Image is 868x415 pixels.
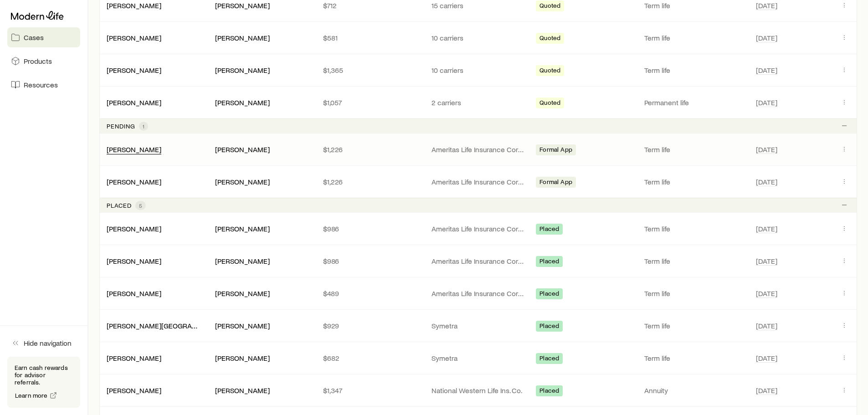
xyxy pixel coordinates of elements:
p: Permanent life [644,98,745,107]
p: Ameritas Life Insurance Corp. (Ameritas) [431,145,525,154]
p: $1,226 [323,177,417,186]
div: [PERSON_NAME] [215,386,270,395]
p: Term life [644,321,745,330]
p: Annuity [644,386,745,395]
p: 15 carriers [431,1,525,10]
p: $1,057 [323,98,417,107]
p: Ameritas Life Insurance Corp. (Ameritas) [431,224,525,233]
span: [DATE] [756,33,777,42]
p: Placed [107,202,132,209]
p: 10 carriers [431,33,525,42]
p: Earn cash rewards for advisor referrals. [15,364,73,386]
p: $929 [323,321,417,330]
span: Quoted [539,67,560,76]
span: [DATE] [756,145,777,154]
p: Term life [644,354,745,363]
p: Term life [644,1,745,10]
span: [DATE] [756,177,777,186]
span: Quoted [539,99,560,108]
span: [DATE] [756,354,777,363]
p: Term life [644,224,745,233]
p: Term life [644,66,745,75]
p: $986 [323,256,417,266]
p: Term life [644,177,745,186]
span: Placed [539,322,559,332]
span: 5 [139,202,142,209]
a: [PERSON_NAME][GEOGRAPHIC_DATA] [107,321,230,330]
p: Symetra [431,354,525,363]
div: [PERSON_NAME] [107,1,161,10]
div: [PERSON_NAME] [107,289,161,298]
span: [DATE] [756,98,777,107]
a: [PERSON_NAME] [107,177,161,186]
span: Placed [539,387,559,396]
div: [PERSON_NAME] [215,145,270,154]
p: Term life [644,145,745,154]
div: [PERSON_NAME] [215,66,270,75]
a: [PERSON_NAME] [107,33,161,42]
p: $1,365 [323,66,417,75]
p: Term life [644,256,745,266]
a: Cases [7,27,80,47]
div: [PERSON_NAME] [215,256,270,266]
span: Placed [539,257,559,267]
p: $581 [323,33,417,42]
span: Placed [539,354,559,364]
div: [PERSON_NAME] [107,256,161,266]
span: [DATE] [756,289,777,298]
div: [PERSON_NAME] [107,66,161,75]
div: [PERSON_NAME] [215,289,270,298]
div: [PERSON_NAME] [215,177,270,187]
div: [PERSON_NAME] [107,177,161,187]
a: [PERSON_NAME] [107,66,161,74]
p: Pending [107,123,135,130]
p: Ameritas Life Insurance Corp. (Ameritas) [431,256,525,266]
div: [PERSON_NAME] [107,386,161,395]
p: $1,226 [323,145,417,154]
p: Ameritas Life Insurance Corp. (Ameritas) [431,177,525,186]
div: [PERSON_NAME] [107,145,161,154]
a: [PERSON_NAME] [107,145,161,154]
span: [DATE] [756,321,777,330]
div: Earn cash rewards for advisor referrals.Learn more [7,357,80,408]
p: Term life [644,289,745,298]
div: [PERSON_NAME] [215,224,270,234]
a: Resources [7,75,80,95]
span: Formal App [539,178,572,188]
p: National Western Life Ins. Co. [431,386,525,395]
a: Products [7,51,80,71]
p: Ameritas Life Insurance Corp. (Ameritas) [431,289,525,298]
span: Resources [24,80,58,89]
span: Quoted [539,2,560,11]
span: Products [24,56,52,66]
div: [PERSON_NAME] [107,33,161,43]
div: [PERSON_NAME] [107,98,161,108]
div: [PERSON_NAME] [215,1,270,10]
div: [PERSON_NAME] [215,33,270,43]
p: Term life [644,33,745,42]
div: [PERSON_NAME] [107,354,161,363]
p: $1,347 [323,386,417,395]
span: [DATE] [756,66,777,75]
span: Placed [539,225,559,235]
div: [PERSON_NAME] [215,321,270,331]
button: Hide navigation [7,333,80,353]
span: Quoted [539,34,560,44]
div: [PERSON_NAME] [107,224,161,234]
span: [DATE] [756,256,777,266]
a: [PERSON_NAME] [107,289,161,297]
span: [DATE] [756,386,777,395]
a: [PERSON_NAME] [107,386,161,395]
p: Symetra [431,321,525,330]
span: Cases [24,33,44,42]
span: Formal App [539,146,572,155]
span: Learn more [15,392,48,399]
a: [PERSON_NAME] [107,354,161,362]
p: $986 [323,224,417,233]
div: [PERSON_NAME] [215,98,270,108]
span: [DATE] [756,224,777,233]
div: [PERSON_NAME] [215,354,270,363]
p: 10 carriers [431,66,525,75]
a: [PERSON_NAME] [107,1,161,10]
a: [PERSON_NAME] [107,256,161,265]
